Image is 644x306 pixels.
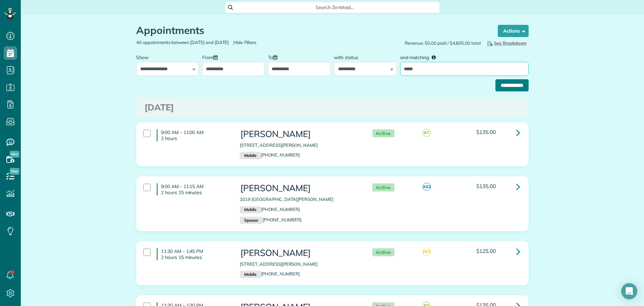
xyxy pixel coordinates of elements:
h1: Appointments [136,25,485,36]
small: Mobile [240,152,261,159]
span: KT [423,129,431,137]
p: 2019 [GEOGRAPHIC_DATA][PERSON_NAME] [240,196,359,203]
label: To [268,51,281,63]
p: 2 hours 15 minutes [161,189,230,195]
a: Mobile[PHONE_NUMBER] [240,271,300,276]
h3: [PERSON_NAME] [240,248,359,258]
label: and matching [400,51,441,63]
a: Mobile[PHONE_NUMBER] [240,207,300,212]
small: Mobile [240,271,261,278]
h3: [DATE] [145,103,520,113]
a: Hide Filters [232,40,257,45]
p: 2 hours [161,135,230,141]
a: Mobile[PHONE_NUMBER] [240,152,300,158]
span: See Breakdown [486,40,527,46]
span: Revenue: $0.00 paid / $4,805.00 total [405,40,481,46]
span: Active [372,183,394,192]
span: JW2 [423,248,431,256]
div: Open Intercom Messenger [621,283,637,299]
h4: 9:00 AM - 11:00 AM [157,129,230,141]
span: AS2 [423,183,431,191]
span: Active [372,129,394,138]
button: See Breakdown [484,39,529,47]
h3: [PERSON_NAME] [240,129,359,139]
p: 2 hours 15 minutes [161,254,230,260]
p: [STREET_ADDRESS][PERSON_NAME] [240,142,359,148]
span: $135.00 [476,183,496,189]
h3: [PERSON_NAME] [240,183,359,193]
h4: 11:30 AM - 1:45 PM [157,248,230,260]
small: Spouse [240,217,262,224]
p: [STREET_ADDRESS][PERSON_NAME] [240,261,359,267]
div: 40 appointments between [DATE] and [DATE] [131,39,332,46]
a: Spouse[PHONE_NUMBER] [240,217,302,222]
small: Mobile [240,206,261,214]
h4: 9:00 AM - 11:15 AM [157,183,230,195]
span: New [10,168,19,175]
span: $125.00 [476,248,496,254]
span: Hide Filters [233,39,257,46]
span: $135.00 [476,129,496,135]
button: Actions [498,25,529,37]
span: Active [372,248,394,257]
span: New [10,151,19,158]
label: From [202,51,221,63]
